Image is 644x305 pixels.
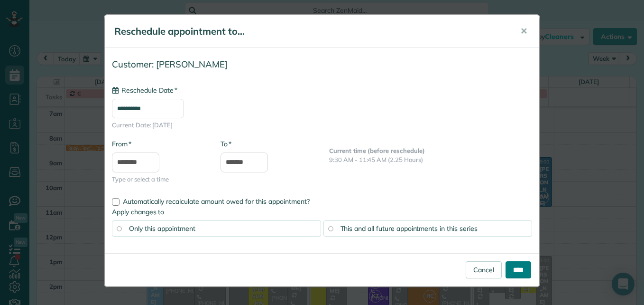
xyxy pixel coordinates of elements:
b: Current time (before reschedule) [329,147,425,154]
span: Type or select a time [112,175,206,184]
span: Only this appointment [129,224,195,233]
span: Automatically recalculate amount owed for this appointment? [123,197,310,206]
h5: Reschedule appointment to... [114,25,507,38]
input: This and all future appointments in this series [328,226,333,231]
label: Apply changes to [112,207,532,217]
label: Reschedule Date [112,86,177,95]
label: To [221,139,231,149]
label: From [112,139,131,149]
span: Current Date: [DATE] [112,121,532,130]
span: This and all future appointments in this series [340,224,478,233]
p: 9:30 AM - 11:45 AM (2.25 Hours) [329,155,532,164]
input: Only this appointment [117,226,121,231]
h4: Customer: [PERSON_NAME] [112,59,532,69]
a: Cancel [466,261,502,278]
span: ✕ [520,26,527,37]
